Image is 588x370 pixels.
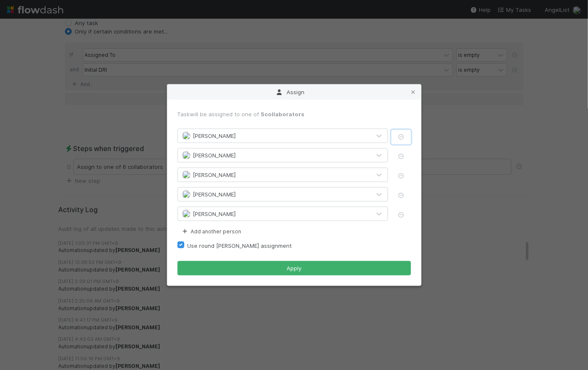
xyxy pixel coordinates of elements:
div: Task will be assigned to one of [177,110,411,118]
span: [PERSON_NAME] [193,152,236,159]
span: [PERSON_NAME] [193,132,236,139]
img: avatar_d8fc9ee4-bd1b-4062-a2a8-84feb2d97839.png [182,132,191,140]
label: Use round [PERSON_NAME] assignment [188,241,292,251]
img: avatar_1a1d5361-16dd-4910-a949-020dcd9f55a3.png [182,171,191,179]
img: avatar_cd4e5e5e-3003-49e5-bc76-fd776f359de9.png [182,151,191,160]
span: [PERSON_NAME] [193,171,236,178]
span: [PERSON_NAME] [193,210,236,217]
span: [PERSON_NAME] [193,191,236,198]
span: 5 collaborators [261,111,305,118]
img: avatar_7d33b4c2-6dd7-4bf3-9761-6f087fa0f5c6.png [182,190,191,199]
button: Add another person [177,226,245,237]
div: Assign [167,84,421,100]
button: Apply [177,261,411,275]
img: avatar_cbf6e7c1-1692-464b-bc1b-b8582b2cbdce.png [182,210,191,218]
